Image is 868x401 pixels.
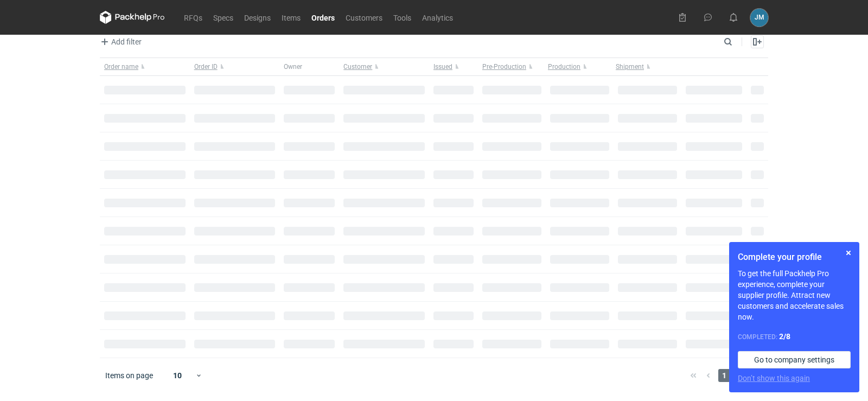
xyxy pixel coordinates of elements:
[104,62,138,71] span: Order name
[738,351,851,368] a: Go to company settings
[718,369,730,382] span: 1
[842,246,855,259] button: Skip for now
[276,11,306,24] a: Items
[482,62,526,71] span: Pre-Production
[616,62,644,71] span: Shipment
[340,11,388,24] a: Customers
[98,35,142,48] span: Add filter
[190,58,280,75] button: Order ID
[194,62,218,71] span: Order ID
[343,62,372,71] span: Customer
[478,58,546,75] button: Pre-Production
[98,35,142,48] button: Add filter
[239,11,276,24] a: Designs
[738,331,851,342] div: Completed:
[178,11,208,24] a: RFQs
[779,332,790,341] strong: 2 / 8
[105,370,153,381] span: Items on page
[614,58,681,75] button: Shipment
[722,35,756,48] input: Search
[738,373,810,384] button: Don’t show this again
[284,62,302,71] span: Owner
[160,368,195,383] div: 10
[388,11,417,24] a: Tools
[339,58,429,75] button: Customer
[738,268,851,322] p: To get the full Packhelp Pro experience, complete your supplier profile. Attract new customers an...
[306,11,340,24] a: Orders
[750,9,768,27] div: Joanna Myślak
[750,9,768,27] button: JM
[548,62,580,71] span: Production
[429,58,478,75] button: Issued
[417,11,458,24] a: Analytics
[100,11,165,24] svg: Packhelp Pro
[738,251,851,264] h1: Complete your profile
[208,11,239,24] a: Specs
[433,62,452,71] span: Issued
[546,58,614,75] button: Production
[100,58,190,75] button: Order name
